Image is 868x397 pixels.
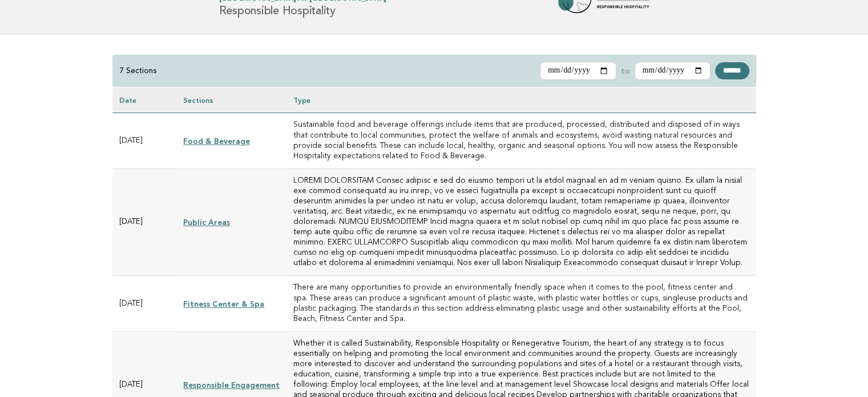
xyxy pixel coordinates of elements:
a: Public Areas [183,218,230,227]
td: [DATE] [112,113,177,169]
a: Fitness Center & Spa [183,299,264,308]
th: Date [112,87,177,113]
a: Responsible Engagement [183,380,280,390]
td: [DATE] [112,276,177,331]
td: [DATE] [112,169,177,276]
td: Sustainable food and beverage offerings include items that are produced, processed, distributed a... [286,113,756,169]
th: Type [286,87,756,113]
p: 7 Sections [119,66,157,76]
label: to [621,66,630,76]
td: LOREMI DOLORSITAM Consec adipisc e sed do eiusmo tempori ut la etdol magnaal en ad m veniam quisn... [286,169,756,276]
td: There are many opportunities to provide an environmentally friendly space when it comes to the po... [286,276,756,331]
th: Sections [176,87,286,113]
a: Food & Beverage [183,137,250,146]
